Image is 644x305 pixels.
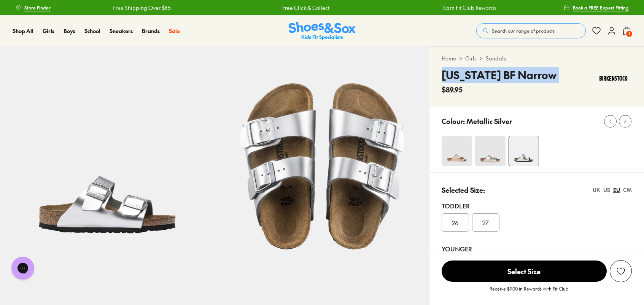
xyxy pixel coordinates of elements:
[13,27,33,35] span: Shop All
[289,22,356,40] img: SNS_Logo_Responsive.svg
[475,136,506,166] img: 4-342092_1
[625,30,633,38] span: 1
[442,4,496,12] a: Earn Fit Club Rewards
[142,27,160,35] span: Brands
[610,260,632,282] button: Add to Wishlist
[442,54,456,62] a: Home
[442,116,465,126] p: Colour:
[623,186,632,194] div: CM
[466,116,512,126] p: Metallic Silver
[509,136,539,166] img: 4-549328_1
[442,201,632,210] div: Toddler
[112,4,170,12] a: Free Shipping Over $85
[15,1,51,14] a: Store Finder
[573,4,629,11] span: Book a FREE Expert Fitting
[110,27,133,35] a: Sneakers
[24,4,51,11] span: Store Finder
[593,186,600,194] div: UK
[281,4,329,12] a: Free Click & Collect
[452,218,458,227] span: 26
[110,27,133,35] span: Sneakers
[84,27,100,35] span: School
[442,261,607,282] span: Select Size
[13,27,33,35] a: Shop All
[622,22,631,39] button: 1
[64,27,75,35] a: Boys
[64,27,75,35] span: Boys
[595,67,632,90] img: Vendor logo
[486,54,506,62] a: Sandals
[169,27,180,35] a: Sale
[442,185,485,195] p: Selected Size:
[603,186,610,194] div: US
[8,254,38,282] iframe: Gorgias live chat messenger
[43,27,54,35] span: Girls
[169,27,180,35] span: Sale
[215,46,429,261] img: 5-549329_1
[442,54,632,62] div: > >
[442,260,607,282] button: Select Size
[142,27,160,35] a: Brands
[490,285,568,299] p: Receive $9.00 in Rewards with Fit Club
[442,136,472,166] img: 5_1
[43,27,54,35] a: Girls
[442,244,632,253] div: Younger
[613,186,620,194] div: EU
[482,218,489,227] span: 27
[465,54,477,62] a: Girls
[564,1,629,14] a: Book a FREE Expert Fitting
[442,84,463,95] span: $89.95
[84,27,100,35] a: School
[476,23,586,38] button: Search our range of products
[289,22,356,40] a: Shoes & Sox
[442,67,557,83] h4: [US_STATE] BF Narrow
[492,27,555,34] span: Search our range of products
